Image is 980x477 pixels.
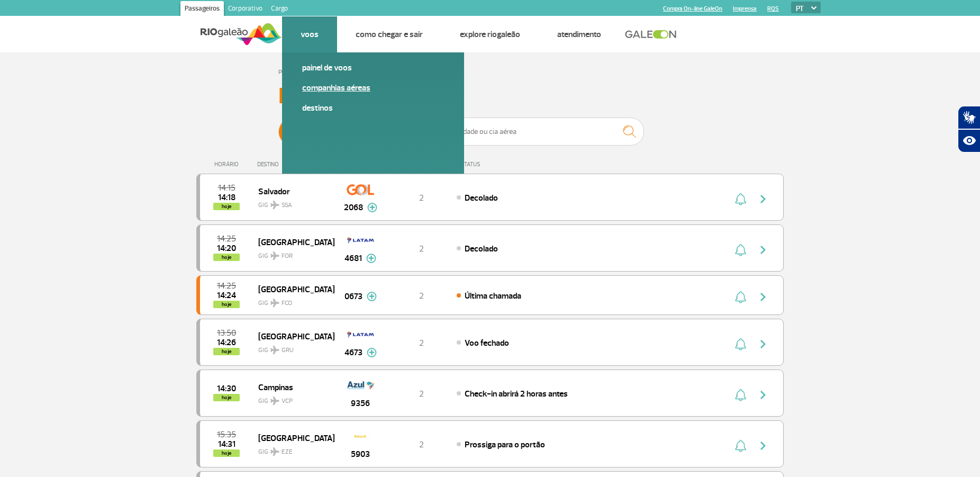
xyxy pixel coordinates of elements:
a: Imprensa [733,5,757,12]
div: DESTINO [257,161,334,168]
span: SSA [282,201,292,210]
span: 2025-09-30 14:25:00 [217,235,236,242]
span: 2068 [344,201,363,214]
img: destiny_airplane.svg [270,201,279,209]
a: Página Inicial [278,68,311,76]
img: seta-direita-painel-voo.svg [757,291,769,303]
span: GIG [258,391,326,406]
span: 2025-09-30 14:18:37 [218,194,235,201]
span: 4673 [344,346,362,359]
div: HORÁRIO [199,161,257,168]
span: 0673 [344,290,362,303]
span: Campinas [258,380,326,394]
img: seta-direita-painel-voo.svg [757,244,769,256]
span: [GEOGRAPHIC_DATA] [258,235,326,249]
a: Atendimento [557,29,601,40]
img: seta-direita-painel-voo.svg [757,439,769,452]
img: mais-info-painel-voo.svg [367,203,377,212]
img: destiny_airplane.svg [270,299,279,307]
span: 2 [419,244,424,254]
a: Corporativo [224,1,267,18]
button: Abrir recursos assistivos. [958,129,980,152]
a: Painel de voos [302,62,444,74]
span: hoje [213,348,240,355]
span: [GEOGRAPHIC_DATA] [258,329,326,343]
span: FCO [282,299,292,308]
img: sino-painel-voo.svg [735,389,746,401]
span: Prossiga para o portão [465,439,545,450]
img: seta-direita-painel-voo.svg [757,338,769,350]
span: GIG [258,246,326,261]
span: GIG [258,293,326,308]
a: Explore RIOgaleão [460,29,520,40]
span: [GEOGRAPHIC_DATA] [258,431,326,445]
img: seta-direita-painel-voo.svg [757,389,769,401]
span: [GEOGRAPHIC_DATA] [258,282,326,296]
span: VCP [282,397,293,406]
img: mais-info-painel-voo.svg [367,292,377,301]
img: destiny_airplane.svg [270,346,279,354]
span: Decolado [465,193,498,203]
a: RQS [767,5,779,12]
a: Companhias Aéreas [302,82,444,94]
span: Salvador [258,184,326,198]
span: hoje [213,203,240,210]
span: 2 [419,439,424,450]
a: Destinos [302,102,444,114]
span: Decolado [465,244,498,254]
span: 2025-09-30 14:30:00 [217,385,236,392]
img: destiny_airplane.svg [270,397,279,405]
h3: Painel de Voos [278,83,702,110]
span: EZE [282,447,293,457]
span: hoje [213,254,240,261]
img: mais-info-painel-voo.svg [367,348,377,357]
span: GIG [258,195,326,210]
span: GIG [258,340,326,355]
span: 9356 [351,397,370,410]
img: seta-direita-painel-voo.svg [757,193,769,205]
img: destiny_airplane.svg [270,251,279,260]
span: 2 [419,389,424,399]
span: GIG [258,442,326,457]
img: sino-painel-voo.svg [735,439,746,452]
span: 2025-09-30 14:25:00 [217,282,236,290]
span: 2025-09-30 14:20:14 [217,245,236,252]
span: 4681 [344,252,362,265]
div: STATUS [456,161,542,168]
span: GRU [282,346,294,355]
img: sino-painel-voo.svg [735,291,746,303]
input: Voo, cidade ou cia aérea [432,118,644,146]
span: 2025-09-30 14:24:12 [217,292,236,299]
span: 2 [419,193,424,203]
a: Voos [301,29,319,40]
span: hoje [213,394,240,401]
span: hoje [213,449,240,457]
span: 2025-09-30 14:31:21 [218,440,235,448]
span: Check-in abrirá 2 horas antes [465,389,568,399]
div: Plugin de acessibilidade da Hand Talk. [958,106,980,152]
span: 2025-09-30 14:26:29 [217,339,236,346]
span: 2025-09-30 15:35:00 [217,431,236,438]
a: Passageiros [180,1,224,18]
span: 2025-09-30 13:50:00 [217,329,236,337]
span: Voo fechado [465,338,509,348]
img: sino-painel-voo.svg [735,193,746,205]
button: Abrir tradutor de língua de sinais. [958,106,980,129]
a: Compra On-line GaleOn [663,5,722,12]
img: mais-info-painel-voo.svg [366,254,376,263]
span: 5903 [351,448,370,461]
img: sino-painel-voo.svg [735,244,746,256]
span: Última chamada [465,291,521,301]
a: Cargo [267,1,292,18]
span: FOR [282,251,293,261]
span: 2 [419,291,424,301]
img: destiny_airplane.svg [270,447,279,456]
img: sino-painel-voo.svg [735,338,746,350]
span: hoje [213,301,240,308]
span: 2 [419,338,424,348]
a: Como chegar e sair [356,29,423,40]
span: 2025-09-30 14:15:00 [218,184,235,192]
